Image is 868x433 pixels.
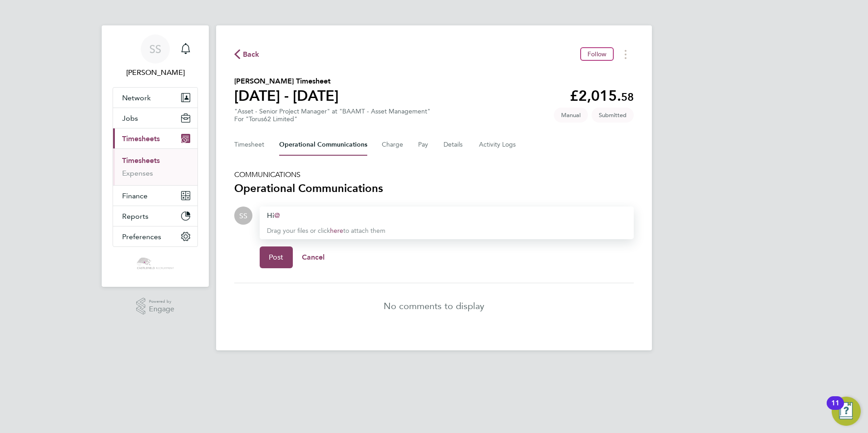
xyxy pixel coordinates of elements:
button: Pay [418,134,429,156]
div: 11 [831,403,839,415]
span: Shivaani Solanki [113,67,198,78]
h2: [PERSON_NAME] Timesheet [234,76,339,87]
button: Finance [113,186,197,206]
button: Follow [580,47,614,61]
div: Hi [267,210,626,221]
span: This timesheet was manually created. [554,108,588,123]
span: Back [243,49,260,60]
span: Jobs [122,114,138,123]
span: SS [149,43,161,55]
span: Powered by [149,298,174,305]
button: Jobs [113,108,197,128]
div: "Asset - Senior Project Manager" at "BAAMT - Asset Management" [234,108,430,123]
button: Timesheets Menu [617,47,634,61]
button: Details [444,134,464,156]
span: Network [122,93,151,102]
div: Timesheets [113,148,197,185]
h1: [DATE] - [DATE] [234,87,339,105]
a: Go to home page [113,256,198,271]
button: Cancel [293,246,334,268]
app-decimal: £2,015. [570,87,634,104]
span: Engage [149,305,174,313]
span: SS [239,211,247,221]
p: No comments to display [384,300,484,312]
a: here [330,227,343,235]
button: Charge [382,134,404,156]
button: Open Resource Center, 11 new notifications [832,397,861,426]
button: Reports [113,206,197,226]
button: Operational Communications [279,134,367,156]
button: Activity Logs [479,134,517,156]
button: Preferences [113,226,197,246]
span: Drag your files or click to attach them [267,227,385,235]
span: Finance [122,192,148,200]
span: Cancel [302,253,325,261]
span: Timesheets [122,134,160,143]
a: Expenses [122,169,153,177]
button: Timesheets [113,128,197,148]
h5: COMMUNICATIONS [234,170,634,179]
a: SS[PERSON_NAME] [113,34,198,78]
span: This timesheet is Submitted. [592,108,634,123]
div: Shivaani Solanki [234,207,252,225]
h3: Operational Communications [234,181,634,196]
button: Back [234,49,260,60]
nav: Main navigation [102,25,209,287]
span: 58 [621,90,634,103]
button: Timesheet [234,134,265,156]
span: Preferences [122,232,161,241]
span: Reports [122,212,148,221]
img: castlefieldrecruitment-logo-retina.png [136,256,174,271]
button: Post [260,246,293,268]
span: Follow [587,50,607,58]
div: For "Torus62 Limited" [234,115,430,123]
button: Network [113,88,197,108]
a: Timesheets [122,156,160,165]
a: Powered byEngage [136,298,175,315]
span: Post [269,253,284,262]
